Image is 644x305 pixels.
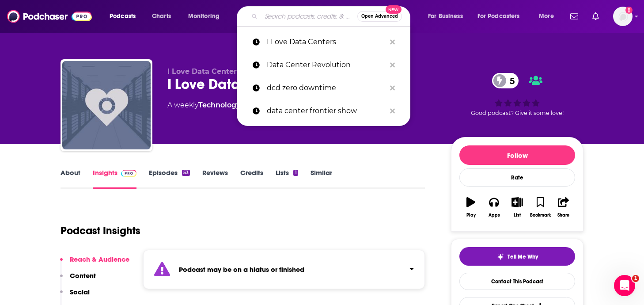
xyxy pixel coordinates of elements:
a: InsightsPodchaser Pro [93,168,136,189]
div: Search podcasts, credits, & more... [245,6,419,27]
button: Apps [482,191,505,223]
a: Data Center Revolution [237,53,410,76]
div: 53 [182,170,190,176]
img: I Love Data Centers [62,61,151,149]
div: Rate [459,168,575,187]
button: open menu [103,9,147,23]
span: More [539,10,554,23]
button: open menu [422,9,474,23]
span: For Business [428,10,463,23]
a: About [61,168,80,189]
strong: Podcast may be on a hiatus or finished [179,265,304,274]
p: I Love Data Centers [267,30,386,53]
a: Similar [311,168,332,189]
button: List [506,191,529,223]
img: Podchaser - Follow, Share and Rate Podcasts [7,8,92,25]
a: Show notifications dropdown [567,9,582,24]
a: I Love Data Centers [237,30,410,53]
a: dcd zero downtime [237,76,410,99]
span: Charts [152,10,171,23]
div: Apps [489,213,500,218]
img: tell me why sparkle [497,253,504,260]
div: Play [466,213,476,218]
button: Share [552,191,575,223]
span: Podcasts [110,10,136,23]
button: Play [459,191,482,223]
div: Share [557,213,569,218]
span: Tell Me Why [508,253,538,260]
a: Technology [198,101,240,109]
a: Episodes53 [149,168,190,189]
span: 1 [632,275,639,282]
img: User Profile [613,7,633,26]
div: List [514,213,521,218]
div: Bookmark [530,213,551,218]
button: open menu [472,9,533,23]
a: Charts [146,9,176,23]
p: Content [70,271,96,280]
span: Open Advanced [361,14,398,19]
img: Podchaser Pro [121,170,136,177]
p: Data Center Revolution [267,53,386,76]
svg: Add a profile image [625,7,633,14]
p: Reach & Audience [70,255,129,263]
button: Follow [459,145,575,165]
p: Social [70,288,90,296]
button: open menu [182,9,231,23]
span: New [386,5,402,14]
input: Search podcasts, credits, & more... [261,9,357,23]
a: Reviews [202,168,228,189]
button: Bookmark [529,191,552,223]
iframe: Intercom live chat [614,275,635,296]
span: Monitoring [188,10,220,23]
button: Social [60,288,90,304]
h1: Podcast Insights [61,224,140,237]
a: Contact This Podcast [459,273,575,290]
button: Reach & Audience [60,255,129,271]
div: A weekly podcast [167,100,269,111]
div: 5Good podcast? Give it some love! [451,67,583,122]
section: Click to expand status details [143,250,425,289]
span: 5 [501,73,519,88]
a: Credits [240,168,263,189]
a: 5 [492,73,519,88]
p: data center frontier show [267,99,386,122]
button: tell me why sparkleTell Me Why [459,247,575,266]
a: Lists1 [276,168,298,189]
a: Show notifications dropdown [589,9,602,24]
p: dcd zero downtime [267,76,386,99]
span: Logged in as hsmelter [613,7,633,26]
span: Good podcast? Give it some love! [471,110,564,116]
div: 1 [293,170,298,176]
button: Content [60,271,96,288]
span: I Love Data Centers [167,67,241,76]
button: Open AdvancedNew [357,11,402,22]
button: open menu [533,9,565,23]
button: Show profile menu [613,7,633,26]
span: For Podcasters [477,10,520,23]
a: data center frontier show [237,99,410,122]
